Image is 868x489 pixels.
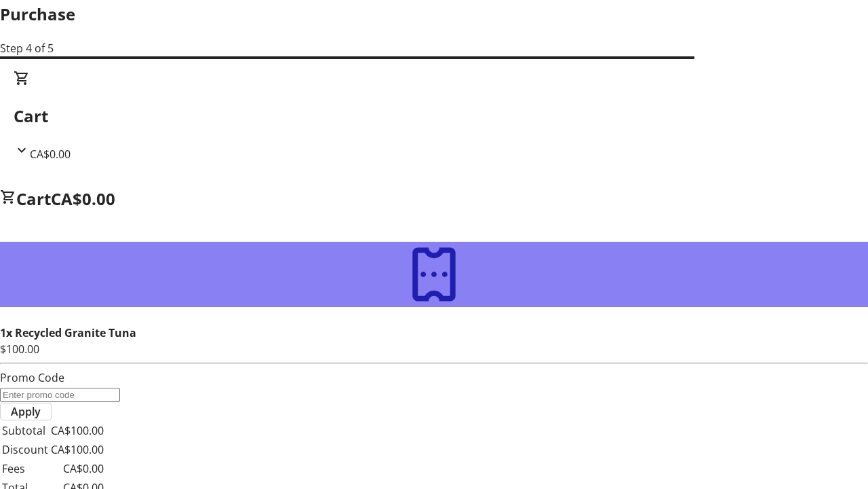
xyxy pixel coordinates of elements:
[1,441,49,458] td: Discount
[30,147,71,162] span: CA$0.00
[50,441,104,458] td: CA$100.00
[1,422,49,439] td: Subtotal
[50,460,104,477] td: CA$0.00
[1,460,49,477] td: Fees
[11,403,41,420] span: Apply
[14,70,854,162] div: CartCA$0.00
[16,187,51,210] span: Cart
[50,422,104,439] td: CA$100.00
[14,104,854,128] h2: Cart
[51,187,115,210] span: CA$0.00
